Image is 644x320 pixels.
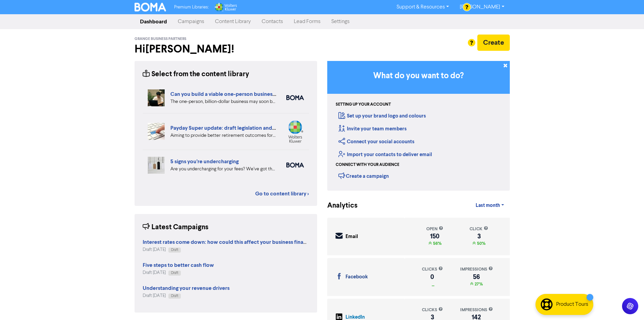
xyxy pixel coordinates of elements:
a: Set up your brand logo and colours [338,113,426,119]
div: impressions [460,307,493,313]
span: Last month [476,202,500,209]
a: Understanding your revenue drivers [143,286,230,291]
div: Create a campaign [338,171,389,181]
div: 142 [460,315,493,320]
div: Draft [DATE] [143,293,230,299]
div: click [470,226,488,232]
a: Support & Resources [391,2,454,13]
a: Interest rates come down: how could this affect your business finances? [143,240,317,245]
span: 27% [473,281,483,287]
a: [PERSON_NAME] [454,2,509,13]
span: 56% [432,241,442,246]
div: Draft [DATE] [143,270,214,276]
a: Go to content library > [255,190,309,198]
iframe: Chat Widget [610,287,644,320]
a: 5 signs you’re undercharging [170,158,239,165]
a: Campaigns [172,15,210,28]
div: Connect with your audience [336,162,399,168]
img: wolters_kluwer [286,120,304,143]
img: Wolters Kluwer [214,3,237,12]
button: Create [477,35,510,51]
a: Five steps to better cash flow [143,263,214,268]
div: clicks [422,266,443,273]
span: _ [430,281,434,287]
a: Contacts [256,15,288,28]
span: Draft [171,248,178,252]
div: Analytics [327,200,349,211]
a: Invite your team members [338,126,407,132]
div: Getting Started in BOMA [327,61,510,191]
div: 56 [460,274,493,280]
h2: Hi [PERSON_NAME] ! [135,43,317,56]
a: Settings [326,15,355,28]
div: Aiming to provide better retirement outcomes for employees, from 1 July 2026, employers will be r... [170,132,276,139]
div: clicks [422,307,443,313]
img: BOMA Logo [135,3,166,12]
a: Lead Forms [288,15,326,28]
div: 150 [426,234,443,239]
a: Content Library [210,15,256,28]
h3: What do you want to do? [337,71,500,81]
div: 3 [422,315,443,320]
div: Setting up your account [336,102,391,108]
a: Can you build a viable one-person business? [170,91,277,98]
strong: Interest rates come down: how could this affect your business finances? [143,239,317,246]
div: Are you undercharging for your fees? We’ve got the five warning signs that can help you diagnose ... [170,166,276,173]
div: Facebook [345,273,368,281]
span: Draft [171,294,178,298]
div: Latest Campaigns [143,222,209,233]
strong: Five steps to better cash flow [143,262,214,269]
strong: Understanding your revenue drivers [143,285,230,292]
div: Email [345,233,358,241]
div: impressions [460,266,493,273]
div: 3 [470,234,488,239]
div: The one-person, billion-dollar business may soon become a reality. But what are the pros and cons... [170,98,276,105]
span: 50% [476,241,485,246]
span: Premium Libraries: [174,5,209,9]
div: open [426,226,443,232]
a: Dashboard [135,15,172,28]
a: Payday Super update: draft legislation and closure of SBSCH [170,125,316,131]
a: Import your contacts to deliver email [338,151,432,158]
img: boma [286,95,304,100]
span: Grange Business Partners [135,37,186,41]
img: boma_accounting [286,163,304,168]
div: Select from the content library [143,69,249,80]
span: Draft [171,271,178,275]
div: 0 [422,274,443,280]
a: Connect your social accounts [338,138,414,145]
a: Last month [470,199,509,212]
div: Draft [DATE] [143,247,309,253]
